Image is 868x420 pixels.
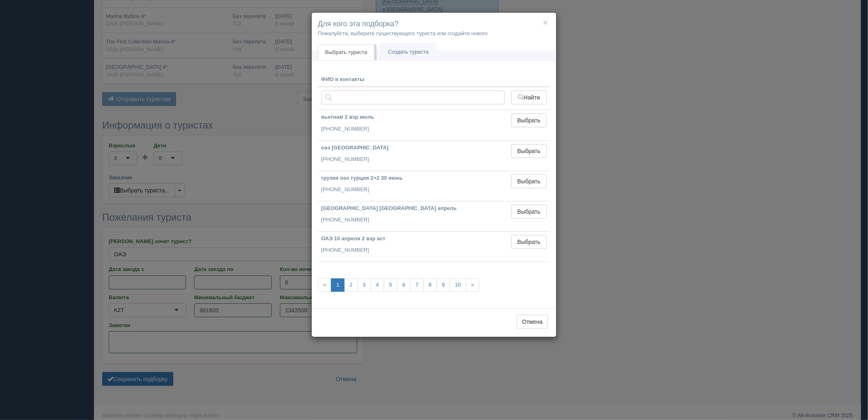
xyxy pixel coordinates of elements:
button: Выбрать [511,113,547,127]
a: 5 [384,278,397,292]
button: Выбрать [511,144,547,158]
b: [GEOGRAPHIC_DATA] [GEOGRAPHIC_DATA] апрель [321,205,457,211]
h4: Для кого эта подборка? [318,19,550,29]
span: « [318,278,331,292]
button: Отмена [517,315,548,329]
a: Выбрать туриста [318,44,374,61]
b: оаэ [GEOGRAPHIC_DATA] [321,145,389,151]
p: [PHONE_NUMBER] [321,186,505,194]
button: Выбрать [511,235,547,249]
input: Поиск по ФИО, паспорту или контактам [321,90,505,104]
a: 4 [371,278,384,292]
a: » [466,278,479,292]
a: Создать туриста [380,44,436,61]
button: Выбрать [511,205,547,219]
a: 7 [410,278,424,292]
button: × [543,18,548,27]
a: 1 [331,278,345,292]
a: 2 [344,278,358,292]
a: 8 [423,278,437,292]
b: грузия оаэ турция 2+2 30 июнь [321,175,403,181]
a: 9 [436,278,450,292]
p: [PHONE_NUMBER] [321,216,505,224]
th: ФИО и контакты [318,72,508,87]
a: 3 [358,278,371,292]
p: [PHONE_NUMBER] [321,246,505,254]
b: ОАЭ 10 апреля 2 взр аст [321,235,385,242]
a: 10 [450,278,466,292]
b: вьетнам 2 взр июль [321,114,374,120]
button: Найти [511,90,547,104]
p: [PHONE_NUMBER] [321,125,505,133]
p: [PHONE_NUMBER] [321,156,505,163]
a: 6 [397,278,410,292]
p: Пожалуйста, выберите существующего туриста или создайте нового [318,29,550,37]
button: Выбрать [511,174,547,188]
